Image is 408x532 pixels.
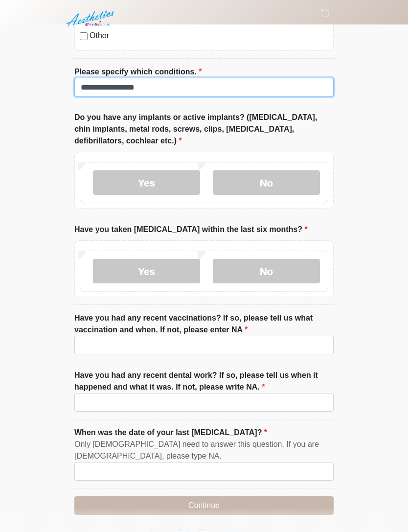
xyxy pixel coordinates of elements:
[74,439,334,462] div: Only [DEMOGRAPHIC_DATA] need to answer this question. If you are [DEMOGRAPHIC_DATA], please type NA.
[93,259,200,283] label: Yes
[74,312,334,336] label: Have you had any recent vaccinations? If so, please tell us what vaccination and when. If not, pl...
[213,170,320,195] label: No
[65,7,118,30] img: Aesthetics by Emediate Cure Logo
[74,66,202,78] label: Please specify which conditions.
[213,259,320,283] label: No
[74,224,308,235] label: Have you taken [MEDICAL_DATA] within the last six months?
[93,170,200,195] label: Yes
[74,112,334,147] label: Do you have any implants or active implants? ([MEDICAL_DATA], chin implants, metal rods, screws, ...
[74,370,334,393] label: Have you had any recent dental work? If so, please tell us when it happened and what it was. If n...
[74,427,267,439] label: When was the date of your last [MEDICAL_DATA]?
[74,496,334,515] button: Continue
